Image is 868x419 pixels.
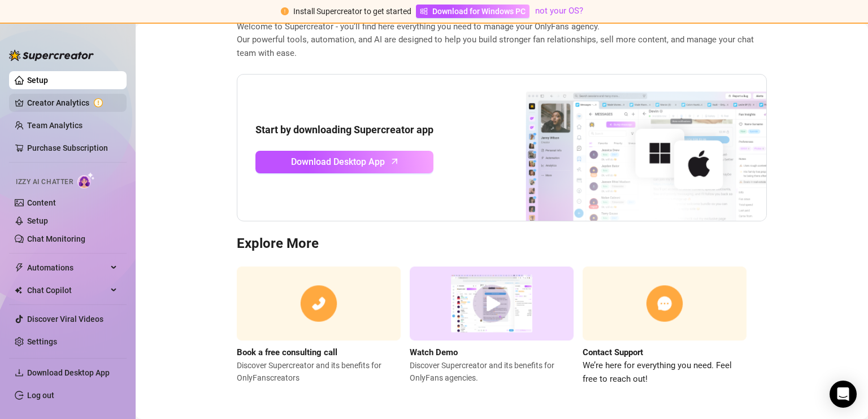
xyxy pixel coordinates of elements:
[27,139,118,157] a: Purchase Subscription
[420,7,428,15] span: windows
[237,267,401,386] a: Book a free consulting callDiscover Supercreator and its benefits for OnlyFanscreators
[27,391,54,400] a: Log out
[237,20,767,60] span: Welcome to Supercreator - you’ll find here everything you need to manage your OnlyFans agency. Ou...
[484,75,766,221] img: download app
[15,368,24,377] span: download
[410,267,574,341] img: supercreator demo
[255,124,433,136] strong: Start by downloading Supercreator app
[535,6,583,16] a: not your OS?
[432,5,526,18] span: Download for Windows PC
[293,7,411,16] span: Install Supercreator to get started
[830,381,857,408] div: Open Intercom Messenger
[27,121,83,130] a: Team Analytics
[27,94,118,112] a: Creator Analytics exclamation-circle
[237,359,401,384] span: Discover Supercreator and its benefits for OnlyFans creators
[27,259,107,277] span: Automations
[9,50,94,61] img: logo-BBDzfeDw.svg
[281,7,289,15] span: exclamation-circle
[583,347,643,357] strong: Contact Support
[388,155,401,168] span: arrow-up
[410,267,574,386] a: Watch DemoDiscover Supercreator and its benefits for OnlyFans agencies.
[27,216,48,225] a: Setup
[237,347,337,357] strong: Book a free consulting call
[410,347,458,357] strong: Watch Demo
[77,172,95,189] img: AI Chatter
[237,267,401,341] img: consulting call
[583,359,747,386] span: We’re here for everything you need. Feel free to reach out!
[27,337,57,346] a: Settings
[15,263,24,272] span: thunderbolt
[27,315,103,324] a: Discover Viral Videos
[27,234,85,243] a: Chat Monitoring
[27,76,48,85] a: Setup
[291,155,385,169] span: Download Desktop App
[583,267,747,341] img: contact support
[255,151,433,173] a: Download Desktop Apparrow-up
[27,281,107,299] span: Chat Copilot
[27,368,110,377] span: Download Desktop App
[15,286,22,294] img: Chat Copilot
[237,235,767,253] h3: Explore More
[410,359,574,384] span: Discover Supercreator and its benefits for OnlyFans agencies.
[416,5,530,18] a: Download for Windows PC
[27,198,56,207] a: Content
[16,177,73,187] span: Izzy AI Chatter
